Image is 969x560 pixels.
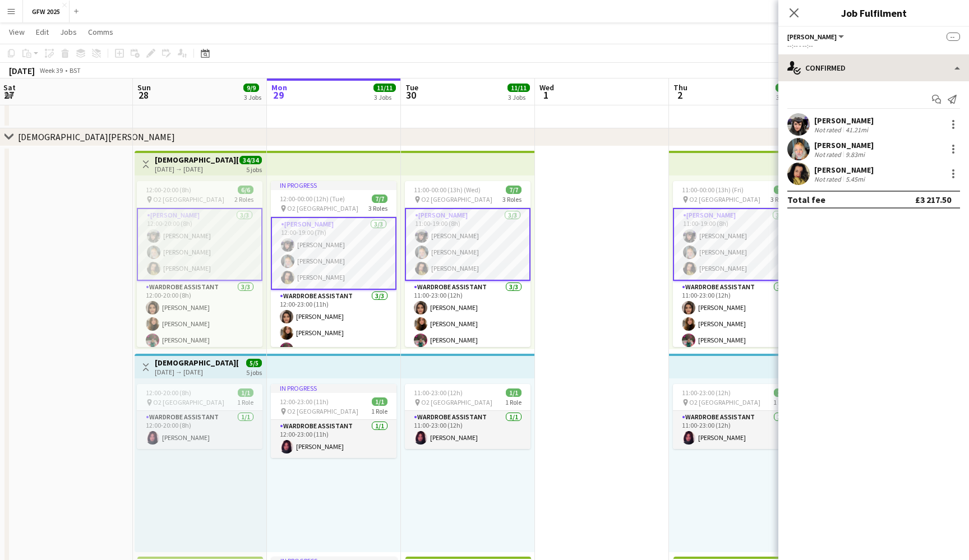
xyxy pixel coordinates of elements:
[372,195,387,203] span: 7/7
[507,84,530,92] span: 11/11
[246,164,262,174] div: 5 jobs
[689,398,760,406] span: O2 [GEOGRAPHIC_DATA]
[673,281,799,351] app-card-role: Wardrobe Assistant3/311:00-23:00 (12h)[PERSON_NAME][PERSON_NAME][PERSON_NAME]
[502,195,522,203] span: 3 Roles
[915,194,951,205] div: £3 217.50
[84,25,118,39] a: Comms
[136,89,151,101] span: 28
[280,195,345,203] span: 12:00-00:00 (12h) (Tue)
[404,89,418,101] span: 30
[373,84,396,92] span: 11/11
[673,181,799,347] app-job-card: 11:00-00:00 (13h) (Fri)7/7 O2 [GEOGRAPHIC_DATA]3 Roles[PERSON_NAME]3/311:00-19:00 (8h)[PERSON_NAM...
[243,84,259,92] span: 9/9
[778,6,969,20] h3: Job Fulfilment
[271,420,396,458] app-card-role: Wardrobe Assistant1/112:00-23:00 (11h)[PERSON_NAME]
[31,25,53,39] a: Edit
[814,140,874,150] div: [PERSON_NAME]
[405,281,530,351] app-card-role: Wardrobe Assistant3/311:00-23:00 (12h)[PERSON_NAME][PERSON_NAME][PERSON_NAME]
[814,115,874,126] div: [PERSON_NAME]
[137,181,262,347] app-job-card: 12:00-20:00 (8h)6/6 O2 [GEOGRAPHIC_DATA]2 Roles[PERSON_NAME]3/312:00-20:00 (8h)[PERSON_NAME][PERS...
[506,388,522,397] span: 1/1
[405,181,530,347] app-job-card: 11:00-00:00 (13h) (Wed)7/7 O2 [GEOGRAPHIC_DATA]3 Roles[PERSON_NAME]3/311:00-19:00 (8h)[PERSON_NAM...
[246,367,262,377] div: 5 jobs
[371,407,387,415] span: 1 Role
[414,388,463,397] span: 11:00-23:00 (12h)
[137,82,151,92] span: Sun
[146,388,191,397] span: 12:00-20:00 (8h)
[9,27,25,37] span: View
[287,407,358,415] span: O2 [GEOGRAPHIC_DATA]
[153,398,224,406] span: O2 [GEOGRAPHIC_DATA]
[271,290,396,360] app-card-role: Wardrobe Assistant3/312:00-23:00 (11h)[PERSON_NAME][PERSON_NAME][PERSON_NAME]
[508,93,529,101] div: 3 Jobs
[4,25,29,39] a: View
[374,93,395,101] div: 3 Jobs
[137,208,262,281] app-card-role: [PERSON_NAME]3/312:00-20:00 (8h)[PERSON_NAME][PERSON_NAME][PERSON_NAME]
[372,397,387,406] span: 1/1
[244,93,261,101] div: 3 Jobs
[787,194,825,205] div: Total fee
[682,388,731,397] span: 11:00-23:00 (12h)
[778,54,969,81] div: Confirmed
[271,384,396,393] div: In progress
[287,204,358,212] span: O2 [GEOGRAPHIC_DATA]
[539,82,554,92] span: Wed
[137,281,262,351] app-card-role: Wardrobe Assistant3/312:00-20:00 (8h)[PERSON_NAME][PERSON_NAME][PERSON_NAME]
[37,66,65,75] span: Week 39
[238,388,253,397] span: 1/1
[155,358,238,368] h3: [DEMOGRAPHIC_DATA][PERSON_NAME] O2 (Late additional person)
[405,384,530,449] div: 11:00-23:00 (12h)1/1 O2 [GEOGRAPHIC_DATA]1 RoleWardrobe Assistant1/111:00-23:00 (12h)[PERSON_NAME]
[843,126,870,134] div: 41.21mi
[672,89,687,101] span: 2
[271,217,396,290] app-card-role: [PERSON_NAME]3/312:00-19:00 (7h)[PERSON_NAME][PERSON_NAME][PERSON_NAME]
[673,208,799,281] app-card-role: [PERSON_NAME]3/311:00-19:00 (8h)[PERSON_NAME][PERSON_NAME][PERSON_NAME]
[814,126,843,134] div: Not rated
[787,41,960,50] div: --:-- - --:--
[88,27,113,37] span: Comms
[70,66,81,75] div: BST
[137,411,262,449] app-card-role: Wardrobe Assistant1/112:00-20:00 (8h)[PERSON_NAME]
[56,25,81,39] a: Jobs
[238,186,253,194] span: 6/6
[155,165,238,173] div: [DATE] → [DATE]
[271,181,396,190] div: In progress
[787,33,837,41] span: Seamster
[673,82,687,92] span: Thu
[770,195,790,203] span: 3 Roles
[405,208,530,281] app-card-role: [PERSON_NAME]3/311:00-19:00 (8h)[PERSON_NAME][PERSON_NAME][PERSON_NAME]
[506,186,522,194] span: 7/7
[146,186,191,194] span: 12:00-20:00 (8h)
[814,175,843,183] div: Not rated
[155,368,238,376] div: [DATE] → [DATE]
[271,384,396,458] app-job-card: In progress12:00-23:00 (11h)1/1 O2 [GEOGRAPHIC_DATA]1 RoleWardrobe Assistant1/112:00-23:00 (11h)[...
[234,195,253,203] span: 2 Roles
[843,150,867,159] div: 9.83mi
[23,1,70,22] button: GFW 2025
[776,84,798,92] span: 11/11
[814,150,843,159] div: Not rated
[271,181,396,347] div: In progress12:00-00:00 (12h) (Tue)7/7 O2 [GEOGRAPHIC_DATA]3 Roles[PERSON_NAME]3/312:00-19:00 (7h)...
[246,359,262,367] span: 5/5
[787,33,846,41] button: [PERSON_NAME]
[405,82,418,92] span: Tue
[271,82,287,92] span: Mon
[153,195,224,203] span: O2 [GEOGRAPHIC_DATA]
[137,384,262,449] app-job-card: 12:00-20:00 (8h)1/1 O2 [GEOGRAPHIC_DATA]1 RoleWardrobe Assistant1/112:00-20:00 (8h)[PERSON_NAME]
[421,398,492,406] span: O2 [GEOGRAPHIC_DATA]
[237,398,253,406] span: 1 Role
[280,397,329,406] span: 12:00-23:00 (11h)
[368,204,387,212] span: 3 Roles
[673,411,799,449] app-card-role: Wardrobe Assistant1/111:00-23:00 (12h)[PERSON_NAME]
[538,89,554,101] span: 1
[947,33,960,41] span: --
[155,155,238,165] h3: [DEMOGRAPHIC_DATA][PERSON_NAME] O2 (Can do all dates)
[270,89,287,101] span: 29
[414,186,481,194] span: 11:00-00:00 (13h) (Wed)
[774,388,790,397] span: 1/1
[774,186,790,194] span: 7/7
